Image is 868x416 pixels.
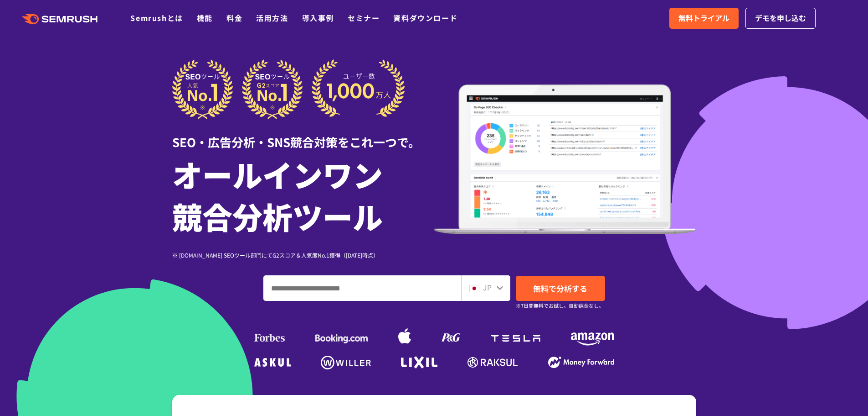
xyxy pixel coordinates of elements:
a: 無料で分析する [516,276,605,301]
a: 導入事例 [302,12,334,23]
a: デモを申し込む [745,8,816,29]
a: Semrushとは [130,12,183,23]
span: デモを申し込む [755,12,806,24]
a: セミナー [348,12,380,23]
a: 機能 [197,12,213,23]
div: SEO・広告分析・SNS競合対策をこれ一つで。 [172,119,434,151]
a: 料金 [226,12,242,23]
span: 無料トライアル [678,12,729,24]
span: JP [483,282,492,293]
a: 資料ダウンロード [393,12,457,23]
div: ※ [DOMAIN_NAME] SEOツール部門にてG2スコア＆人気度No.1獲得（[DATE]時点） [172,251,434,259]
h1: オールインワン 競合分析ツール [172,153,434,237]
small: ※7日間無料でお試し。自動課金なし。 [516,301,604,310]
a: 無料トライアル [669,8,739,29]
input: ドメイン、キーワードまたはURLを入力してください [264,276,461,300]
span: 無料で分析する [533,283,587,294]
a: 活用方法 [256,12,288,23]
